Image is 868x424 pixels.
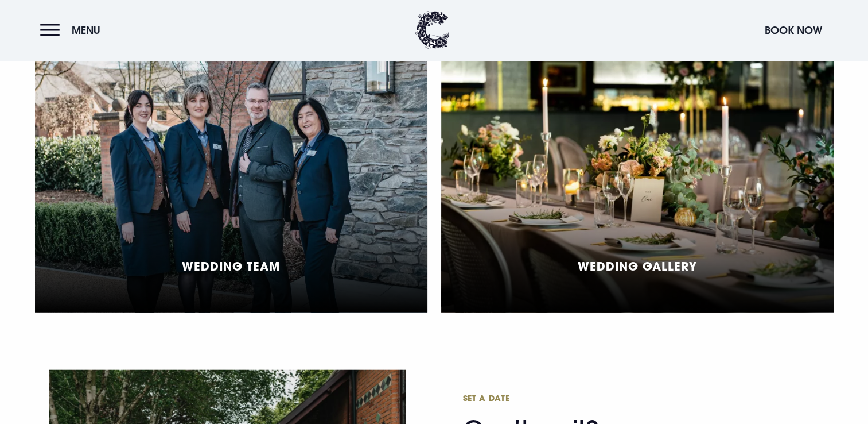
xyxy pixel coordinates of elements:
[578,259,697,273] h5: Wedding Gallery
[441,56,834,313] a: Wedding Gallery
[40,18,106,43] button: Menu
[759,18,828,43] button: Book Now
[182,259,280,273] h5: Wedding Team
[415,11,450,49] img: Clandeboye Lodge
[463,392,687,403] span: Set a date
[35,56,427,313] a: Wedding Team
[72,24,100,37] span: Menu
